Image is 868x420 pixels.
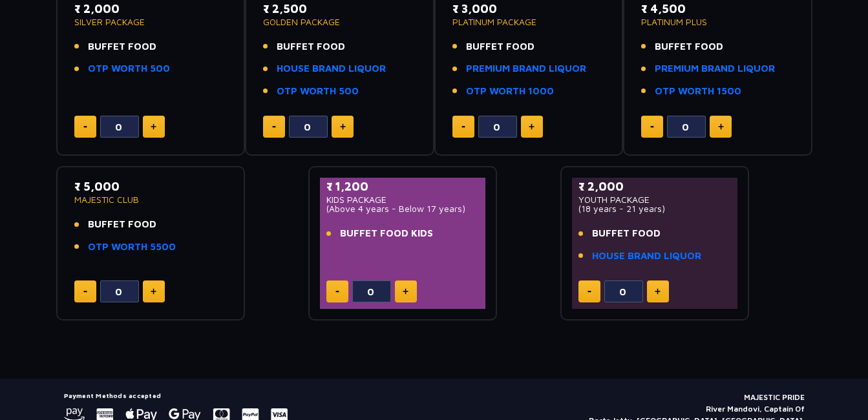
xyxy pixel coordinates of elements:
[592,226,661,241] span: BUFFET FOOD
[655,61,775,76] a: PREMIUM BRAND LIQUOR
[466,61,586,76] a: PREMIUM BRAND LIQUOR
[88,240,176,255] a: OTP WORTH 5500
[151,123,156,130] img: plus
[403,288,408,295] img: plus
[151,288,156,295] img: plus
[587,291,591,293] img: minus
[74,17,228,26] p: SILVER PACKAGE
[326,178,480,195] p: ₹ 1,200
[272,126,276,128] img: minus
[641,17,794,26] p: PLATINUM PLUS
[578,178,732,195] p: ₹ 2,000
[650,126,654,128] img: minus
[592,249,701,264] a: HOUSE BRAND LIQUOR
[466,39,535,54] span: BUFFET FOOD
[718,123,724,130] img: plus
[340,123,346,130] img: plus
[578,204,732,213] p: (18 years - 21 years)
[655,84,741,99] a: OTP WORTH 1500
[83,291,87,293] img: minus
[277,84,359,99] a: OTP WORTH 500
[277,61,386,76] a: HOUSE BRAND LIQUOR
[83,126,87,128] img: minus
[335,291,339,293] img: minus
[277,39,345,54] span: BUFFET FOOD
[578,195,732,204] p: YOUTH PACKAGE
[88,39,156,54] span: BUFFET FOOD
[64,392,288,399] h5: Payment Methods accepted
[529,123,535,130] img: plus
[340,226,433,241] span: BUFFET FOOD KIDS
[466,84,554,99] a: OTP WORTH 1000
[326,204,480,213] p: (Above 4 years - Below 17 years)
[74,178,228,195] p: ₹ 5,000
[326,195,480,204] p: KIDS PACKAGE
[461,126,465,128] img: minus
[88,217,156,232] span: BUFFET FOOD
[452,17,606,26] p: PLATINUM PACKAGE
[655,288,661,295] img: plus
[74,195,228,204] p: MAJESTIC CLUB
[263,17,416,26] p: GOLDEN PACKAGE
[655,39,723,54] span: BUFFET FOOD
[88,61,170,76] a: OTP WORTH 500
